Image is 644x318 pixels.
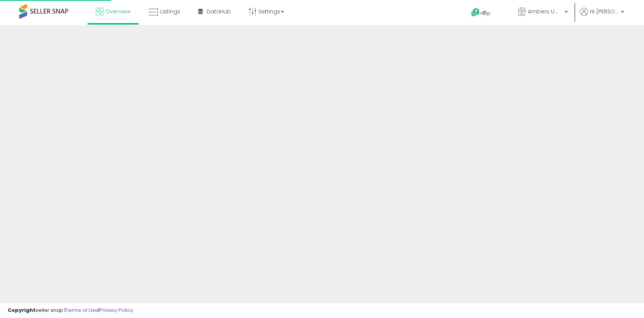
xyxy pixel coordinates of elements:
[8,306,36,314] strong: Copyright
[465,2,506,25] a: Help
[8,307,133,314] div: seller snap | |
[105,8,130,15] span: Overview
[480,10,491,17] span: Help
[471,8,480,17] i: Get Help
[66,306,98,314] a: Terms of Use
[580,8,624,25] a: Hi [PERSON_NAME]
[590,8,619,15] span: Hi [PERSON_NAME]
[99,306,133,314] a: Privacy Policy
[160,8,180,15] span: Listings
[207,8,231,15] span: DataHub
[528,8,562,15] span: Ambers Umbrella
